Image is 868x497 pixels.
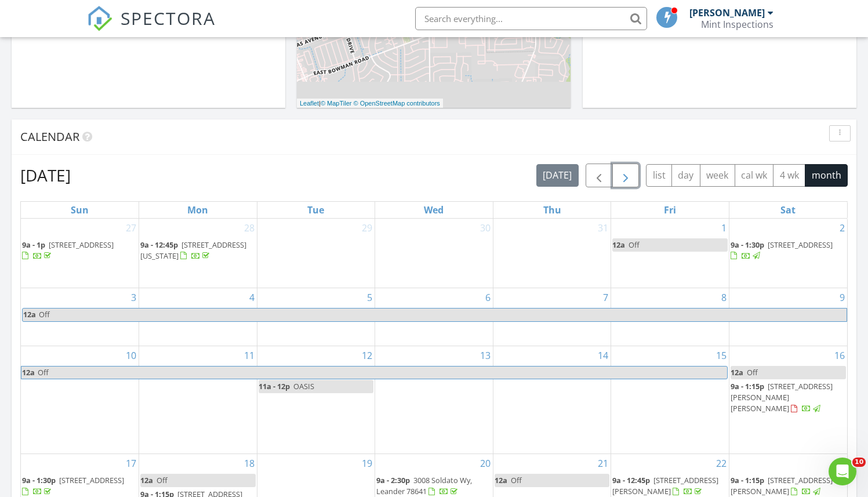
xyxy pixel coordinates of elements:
button: day [671,164,700,187]
span: Calendar [20,129,79,144]
span: 12a [21,367,35,379]
input: Search everything... [415,7,647,30]
span: 12a [23,309,37,321]
span: [STREET_ADDRESS][PERSON_NAME][PERSON_NAME] [731,381,833,413]
button: month [805,164,848,187]
td: Go to August 7, 2025 [493,288,611,346]
button: Previous month [586,164,613,187]
span: Off [39,309,50,320]
iframe: Intercom live chat [829,458,856,485]
span: SPECTORA [121,6,216,30]
a: Go to August 22, 2025 [714,454,729,473]
span: 9a - 1:15p [731,381,764,391]
a: 9a - 1:30p [STREET_ADDRESS] [22,475,124,496]
td: Go to August 15, 2025 [611,346,729,454]
a: Go to August 7, 2025 [601,288,611,307]
a: 9a - 1:15p [STREET_ADDRESS][PERSON_NAME] [731,475,833,496]
td: Go to August 5, 2025 [257,288,375,346]
span: Off [38,367,49,378]
a: 9a - 1:30p [STREET_ADDRESS] [731,240,833,261]
a: Go to August 5, 2025 [365,288,375,307]
button: [DATE] [536,164,579,187]
td: Go to August 12, 2025 [257,346,375,454]
span: 12a [495,475,507,485]
div: | [297,99,443,108]
a: Saturday [778,202,798,218]
span: 3008 Soldato Wy, Leander 78641 [376,475,472,496]
a: Go to August 17, 2025 [124,454,139,473]
a: Go to August 11, 2025 [242,346,257,365]
a: 9a - 12:45p [STREET_ADDRESS][US_STATE] [140,240,246,261]
td: Go to July 28, 2025 [139,219,257,288]
a: Monday [185,202,210,218]
a: Go to August 9, 2025 [837,288,847,307]
td: Go to August 9, 2025 [729,288,847,346]
a: Go to July 27, 2025 [124,219,139,237]
a: Go to August 16, 2025 [832,346,847,365]
td: Go to August 4, 2025 [139,288,257,346]
a: Go to August 3, 2025 [129,288,139,307]
div: Mint Inspections [701,19,773,30]
span: 9a - 1:30p [731,240,764,250]
a: © MapTiler [321,100,352,107]
span: 9a - 12:45p [140,240,178,250]
button: Next month [612,164,640,187]
a: Go to July 29, 2025 [359,219,375,237]
a: Leaflet [300,100,319,107]
a: Go to August 13, 2025 [478,346,493,365]
a: Friday [662,202,678,218]
span: Off [629,240,640,250]
h2: [DATE] [20,164,71,187]
a: Thursday [541,202,564,218]
td: Go to July 29, 2025 [257,219,375,288]
a: Go to July 30, 2025 [478,219,493,237]
a: Go to August 4, 2025 [247,288,257,307]
a: Go to August 14, 2025 [595,346,611,365]
span: [STREET_ADDRESS] [49,240,114,250]
button: list [646,164,672,187]
a: Go to August 8, 2025 [719,288,729,307]
button: week [700,164,735,187]
a: Go to August 2, 2025 [837,219,847,237]
span: 12a [731,367,743,378]
span: 9a - 1:30p [22,475,56,485]
span: [STREET_ADDRESS][PERSON_NAME] [612,475,718,496]
td: Go to July 30, 2025 [375,219,493,288]
td: Go to August 3, 2025 [21,288,139,346]
a: Go to August 15, 2025 [714,346,729,365]
img: The Best Home Inspection Software - Spectora [87,6,112,31]
td: Go to August 16, 2025 [729,346,847,454]
td: Go to August 13, 2025 [375,346,493,454]
button: cal wk [735,164,774,187]
a: Wednesday [422,202,446,218]
td: Go to August 8, 2025 [611,288,729,346]
a: Go to August 19, 2025 [359,454,375,473]
td: Go to July 31, 2025 [493,219,611,288]
td: Go to August 14, 2025 [493,346,611,454]
a: 9a - 1p [STREET_ADDRESS] [22,238,137,263]
span: [STREET_ADDRESS][US_STATE] [140,240,246,261]
a: 9a - 1:15p [STREET_ADDRESS][PERSON_NAME][PERSON_NAME] [731,381,833,413]
a: 9a - 1:30p [STREET_ADDRESS] [731,238,846,263]
span: 9a - 1:15p [731,475,764,485]
a: 9a - 1:15p [STREET_ADDRESS][PERSON_NAME][PERSON_NAME] [731,380,846,416]
a: Tuesday [305,202,326,218]
div: [PERSON_NAME] [689,7,765,19]
a: SPECTORA [87,16,216,40]
span: 9a - 2:30p [376,475,410,485]
a: © OpenStreetMap contributors [354,100,440,107]
td: Go to August 11, 2025 [139,346,257,454]
td: Go to July 27, 2025 [21,219,139,288]
span: Off [511,475,522,485]
a: 9a - 2:30p 3008 Soldato Wy, Leander 78641 [376,475,472,496]
a: Go to August 10, 2025 [124,346,139,365]
span: [STREET_ADDRESS][PERSON_NAME] [731,475,833,496]
a: Go to August 1, 2025 [719,219,729,237]
a: Sunday [68,202,91,218]
a: Go to July 31, 2025 [595,219,611,237]
span: 9a - 1p [22,240,45,250]
button: 4 wk [773,164,805,187]
span: 9a - 12:45p [612,475,650,485]
a: 9a - 12:45p [STREET_ADDRESS][PERSON_NAME] [612,475,718,496]
span: [STREET_ADDRESS] [768,240,833,250]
